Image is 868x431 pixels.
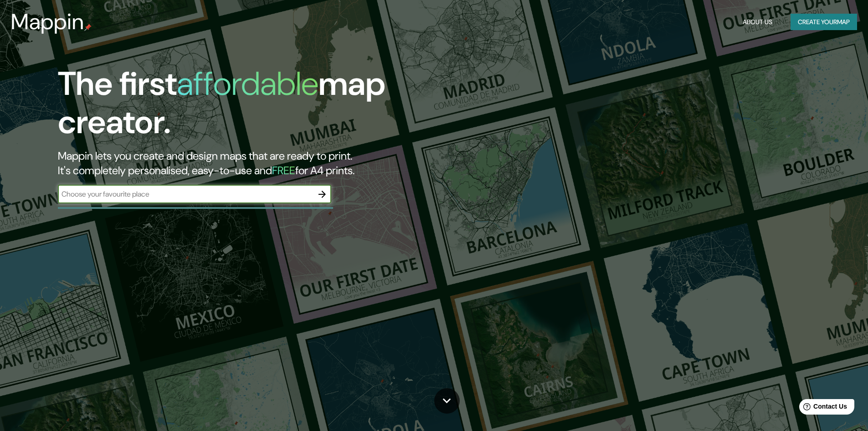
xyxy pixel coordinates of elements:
img: mappin-pin [84,24,92,31]
iframe: Help widget launcher [787,395,858,421]
h1: affordable [177,62,318,105]
h2: Mappin lets you create and design maps that are ready to print. It's completely personalised, eas... [58,149,492,178]
button: About Us [739,14,776,31]
h1: The first map creator. [58,65,492,149]
input: Choose your favourite place [58,189,313,199]
h3: Mappin [11,9,84,35]
button: Create yourmap [791,14,857,31]
h5: FREE [272,163,295,177]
